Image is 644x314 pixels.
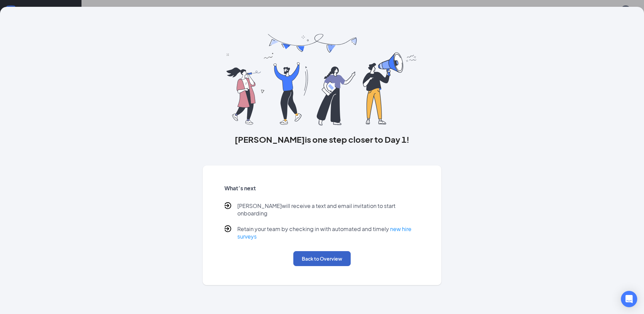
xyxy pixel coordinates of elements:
[224,185,420,192] h5: What’s next
[226,34,418,125] img: you are all set
[237,225,420,240] p: Retain your team by checking in with automated and timely
[621,291,637,307] div: Open Intercom Messenger
[237,225,411,240] a: new hire surveys
[237,202,420,217] p: [PERSON_NAME] will receive a text and email invitation to start onboarding
[293,251,351,266] button: Back to Overview
[203,134,442,145] h3: [PERSON_NAME] is one step closer to Day 1!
